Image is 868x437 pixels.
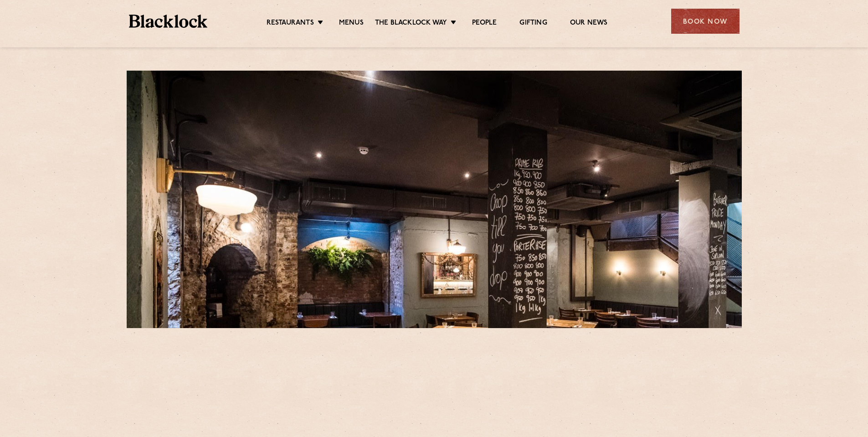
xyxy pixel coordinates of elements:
[339,19,364,29] a: Menus
[519,19,547,29] a: Gifting
[375,19,447,29] a: The Blacklock Way
[570,19,608,29] a: Our News
[129,15,208,28] img: BL_Textured_Logo-footer-cropped.svg
[267,19,314,29] a: Restaurants
[671,9,740,34] div: Book Now
[472,19,497,29] a: People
